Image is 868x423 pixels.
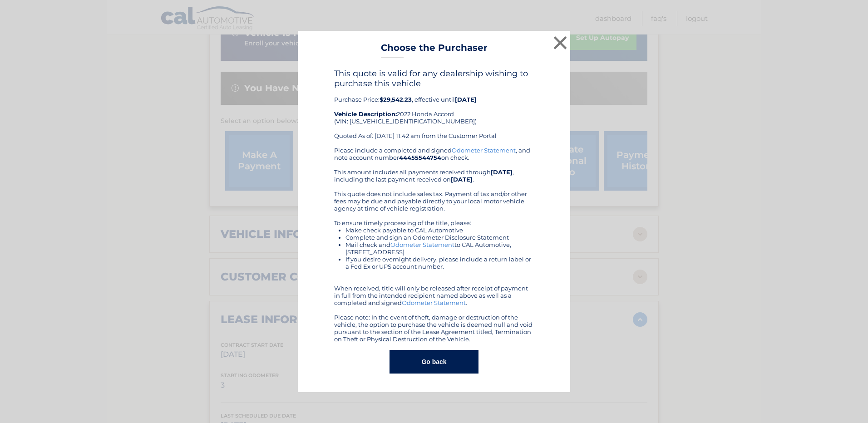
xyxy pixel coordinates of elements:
b: $29,542.23 [380,96,412,103]
strong: Vehicle Description: [334,110,397,118]
a: Odometer Statement [402,299,466,306]
b: 44455544754 [399,154,441,161]
b: [DATE] [491,168,513,176]
b: [DATE] [451,176,473,183]
h4: This quote is valid for any dealership wishing to purchase this vehicle [334,69,534,89]
a: Odometer Statement [452,147,516,154]
a: Odometer Statement [390,241,454,248]
li: If you desire overnight delivery, please include a return label or a Fed Ex or UPS account number. [345,256,534,270]
li: Mail check and to CAL Automotive, [STREET_ADDRESS] [345,241,534,256]
div: Please include a completed and signed , and note account number on check. This amount includes al... [334,147,534,343]
li: Complete and sign an Odometer Disclosure Statement [345,234,534,241]
button: Go back [390,350,478,374]
li: Make check payable to CAL Automotive [345,226,534,234]
b: [DATE] [455,96,477,103]
button: × [551,34,569,52]
div: Purchase Price: , effective until 2022 Honda Accord (VIN: [US_VEHICLE_IDENTIFICATION_NUMBER]) Quo... [334,69,534,147]
h3: Choose the Purchaser [381,42,488,58]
